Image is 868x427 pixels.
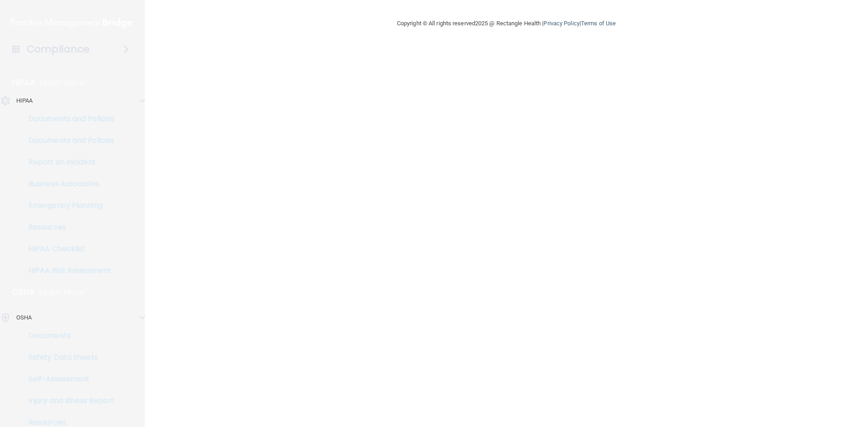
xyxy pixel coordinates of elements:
[6,396,129,405] p: Injury and Illness Report
[27,43,90,56] h4: Compliance
[16,312,32,323] p: OSHA
[581,20,616,27] a: Terms of Use
[543,20,579,27] a: Privacy Policy
[6,136,129,145] p: Documents and Policies
[6,375,129,384] p: Self-Assessment
[6,266,129,275] p: HIPAA Risk Assessment
[6,331,129,340] p: Documents
[6,244,129,253] p: HIPAA Checklist
[6,179,129,188] p: Business Associates
[6,418,129,427] p: Resources
[6,158,129,167] p: Report an Incident
[39,287,87,298] p: Learn More!
[6,353,129,362] p: Safety Data Sheets
[6,114,129,123] p: Documents and Policies
[341,9,671,38] div: Copyright © All rights reserved 2025 @ Rectangle Health | |
[11,14,134,32] img: PMB logo
[12,287,35,298] p: OSHA
[6,201,129,210] p: Emergency Planning
[6,223,129,232] p: Resources
[40,77,88,88] p: Learn More!
[16,95,33,106] p: HIPAA
[12,77,35,88] p: HIPAA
